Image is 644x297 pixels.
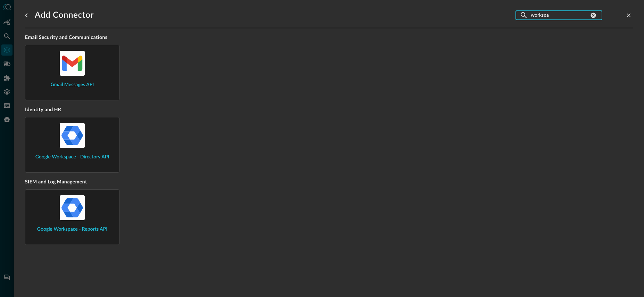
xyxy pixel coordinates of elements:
[37,226,107,233] span: Google Workspace - Reports API
[589,11,597,19] button: Clear Platforms Search
[60,123,85,148] img: GoogleWorkspace.svg
[625,11,633,19] button: close-drawer
[35,10,94,21] h1: Add Connector
[531,9,589,22] input: Search
[25,106,633,117] h5: Identity and HR
[21,10,32,21] button: go back
[51,81,94,89] span: Gmail Messages API
[60,195,85,220] img: GoogleWorkspace.svg
[25,34,633,45] h5: Email Security and Communications
[60,51,85,76] img: gmail.svg
[35,154,109,161] span: Google Workspace - Directory API
[25,178,633,189] h5: SIEM and Log Management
